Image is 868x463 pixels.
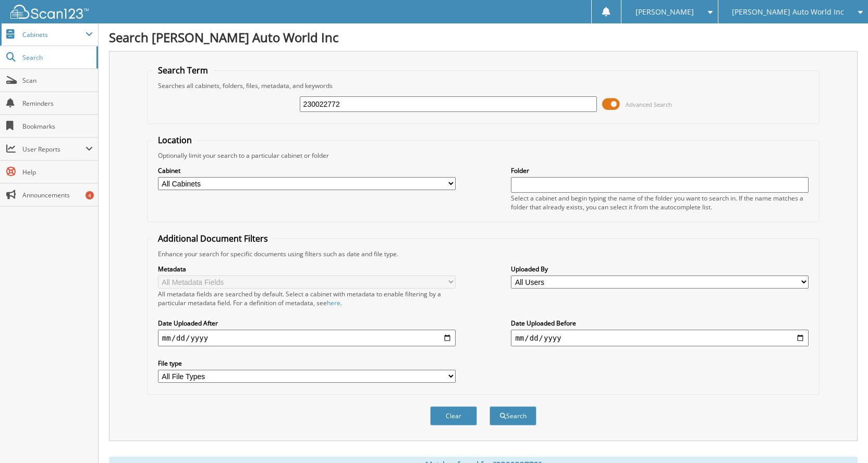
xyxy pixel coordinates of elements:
input: start [158,330,456,346]
div: Optionally limit your search to a particular cabinet or folder [153,151,814,160]
legend: Search Term [153,65,213,76]
span: Reminders [22,99,93,108]
img: scan123-logo-white.svg [10,5,89,19]
span: Help [22,168,93,177]
input: end [511,330,809,346]
span: Cabinets [22,30,85,39]
button: Clear [430,406,477,426]
span: Advanced Search [626,101,672,108]
label: File type [158,359,456,368]
div: Searches all cabinets, folders, files, metadata, and keywords [153,81,814,90]
div: All metadata fields are searched by default. Select a cabinet with metadata to enable filtering b... [158,290,456,307]
legend: Additional Document Filters [153,233,273,244]
label: Cabinet [158,166,456,175]
span: Scan [22,76,93,85]
span: Announcements [22,191,93,199]
button: Search [490,406,536,426]
label: Uploaded By [511,265,809,273]
span: [PERSON_NAME] Auto World Inc [732,9,844,15]
label: Date Uploaded Before [511,319,809,328]
div: 4 [85,191,94,199]
div: Select a cabinet and begin typing the name of the folder you want to search in. If the name match... [511,194,809,211]
label: Date Uploaded After [158,319,456,328]
span: Bookmarks [22,122,93,131]
span: User Reports [22,145,85,154]
div: Enhance your search for specific documents using filters such as date and file type. [153,249,814,258]
span: [PERSON_NAME] [635,9,694,15]
label: Metadata [158,265,456,273]
a: here [327,298,340,307]
span: Search [22,53,91,62]
label: Folder [511,166,809,175]
legend: Location [153,134,197,146]
h1: Search [PERSON_NAME] Auto World Inc [109,29,858,46]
